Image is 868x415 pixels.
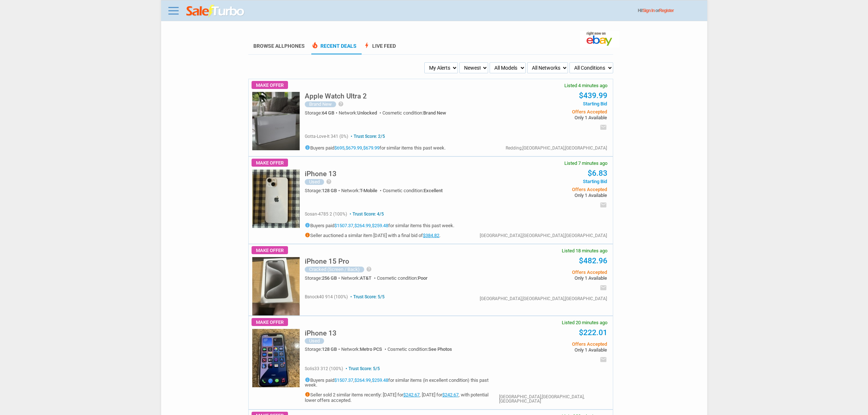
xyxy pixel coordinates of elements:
[499,395,607,403] div: [GEOGRAPHIC_DATA],[GEOGRAPHIC_DATA],[GEOGRAPHIC_DATA]
[305,294,348,299] span: bsnock40 914 (100%)
[354,223,371,228] a: $264.99
[334,145,345,151] a: $695
[655,8,674,13] span: or
[305,94,367,100] a: Apple Watch Ultra 2
[252,92,300,150] img: s-l225.jpg
[480,233,607,238] div: [GEOGRAPHIC_DATA],[GEOGRAPHIC_DATA],[GEOGRAPHIC_DATA]
[305,212,347,217] span: sosan-4785 2 (100%)
[363,43,396,54] a: boltLive Feed
[311,43,357,54] a: local_fire_departmentRecent Deals
[363,42,370,49] span: bolt
[284,43,305,49] span: Phones
[643,8,655,13] a: Sign In
[428,346,452,352] span: See Photos
[305,145,310,150] i: info
[341,188,383,193] div: Network:
[497,101,607,106] span: Starting Bid
[305,170,336,177] h5: iPhone 13
[388,347,452,352] div: Cosmetic condition:
[480,296,607,301] div: [GEOGRAPHIC_DATA],[GEOGRAPHIC_DATA],[GEOGRAPHIC_DATA]
[377,276,428,280] div: Cosmetic condition:
[252,170,300,228] img: s-l225.jpg
[579,328,607,337] a: $222.01
[600,356,607,363] i: email
[253,43,305,49] a: Browse AllPhones
[497,109,607,114] span: Offers Accepted
[497,115,607,120] span: Only 1 Available
[600,201,607,209] i: email
[322,346,337,352] span: 128 GB
[360,275,371,281] span: AT&T
[305,366,343,371] span: solis33 312 (100%)
[349,294,385,299] span: Trust Score: 5/5
[252,329,300,387] img: s-l225.jpg
[305,347,341,352] div: Storage:
[562,320,607,325] span: Listed 20 minutes ago
[383,188,443,193] div: Cosmetic condition:
[305,377,310,383] i: info
[562,248,607,253] span: Listed 18 minutes ago
[334,377,353,383] a: $1507.37
[305,259,349,265] a: iPhone 15 Pro
[305,101,336,107] div: Brand New
[252,246,288,254] span: Make Offer
[497,348,607,352] span: Only 1 Available
[305,258,349,265] h5: iPhone 15 Pro
[346,145,362,151] a: $679.99
[305,222,454,228] h5: Buyers paid , , for similar items this past week.
[497,179,607,184] span: Starting Bid
[497,187,607,192] span: Offers Accepted
[497,270,607,275] span: Offers Accepted
[600,284,607,291] i: email
[506,146,607,150] div: Redding,[GEOGRAPHIC_DATA],[GEOGRAPHIC_DATA]
[305,232,454,238] h5: Seller auctioned a similar item [DATE] with a final bid of .
[305,232,310,238] i: info
[638,8,643,13] span: Hi!
[363,145,379,151] a: $679.99
[349,134,385,139] span: Trust Score: 2/5
[322,188,337,193] span: 128 GB
[564,161,607,166] span: Listed 7 minutes ago
[497,193,607,198] span: Only 1 Available
[252,159,288,167] span: Make Offer
[357,110,377,116] span: Unlocked
[305,392,310,397] i: info
[305,377,499,387] h5: Buyers paid , , for similar items (in excellent condition) this past week.
[403,392,420,397] a: $242.67
[382,110,446,115] div: Cosmetic condition:
[341,347,388,352] div: Network:
[588,169,607,178] a: $6.83
[305,93,367,100] h5: Apple Watch Ultra 2
[564,83,607,88] span: Listed 4 minutes ago
[360,346,382,352] span: Metro PCS
[372,223,388,228] a: $259.48
[252,257,300,315] img: s-l225.jpg
[322,275,337,281] span: 256 GB
[354,377,371,383] a: $264.99
[252,81,288,89] span: Make Offer
[305,110,339,115] div: Storage:
[322,110,334,116] span: 64 GB
[186,5,245,18] img: saleturbo.com - Online Deals and Discount Coupons
[341,276,377,280] div: Network:
[305,267,364,272] div: Cracked (Screen / Back)
[348,212,384,217] span: Trust Score: 4/5
[311,42,319,49] span: local_fire_department
[344,366,380,371] span: Trust Score: 5/5
[418,275,428,281] span: Poor
[339,110,382,115] div: Network:
[326,179,332,185] i: help
[423,233,439,238] a: $384.82
[497,276,607,280] span: Only 1 Available
[334,223,353,228] a: $1507.37
[659,8,674,13] a: Register
[305,331,336,337] a: iPhone 13
[497,342,607,346] span: Offers Accepted
[424,188,443,193] span: Excellent
[252,318,288,326] span: Make Offer
[305,134,348,139] span: gotta-love-it 341 (0%)
[305,330,336,337] h5: iPhone 13
[372,377,388,383] a: $259.48
[305,145,445,150] h5: Buyers paid , , for similar items this past week.
[338,101,344,107] i: help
